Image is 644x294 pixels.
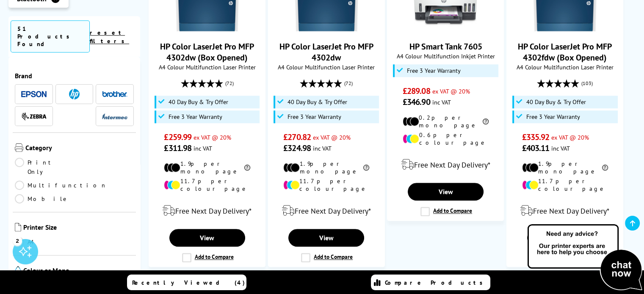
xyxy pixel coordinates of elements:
[11,20,90,52] span: 51 Products Found
[23,223,134,233] span: Printer Size
[193,133,231,141] span: ex VAT @ 20%
[15,266,21,275] img: Colour or Mono
[518,41,612,63] a: HP Color LaserJet Pro MFP 4302fdw (Box Opened)
[102,111,127,121] a: Intermec
[164,132,191,143] span: £259.99
[15,143,23,152] img: Category
[533,26,597,34] a: HP Color LaserJet Pro MFP 4302fdw (Box Opened)
[127,275,246,290] a: Recently Viewed (4)
[301,253,353,262] label: Add to Compare
[15,181,107,190] a: Multifunction
[288,229,364,247] a: View
[102,91,127,97] img: Brother
[295,26,358,34] a: HP Color LaserJet Pro MFP 4302dw
[21,111,47,121] a: Zebra
[526,99,586,105] span: 40 Day Buy & Try Offer
[287,99,347,105] span: 40 Day Buy & Try Offer
[371,275,490,290] a: Compare Products
[551,133,589,141] span: ex VAT @ 20%
[313,144,332,152] span: inc VAT
[15,158,75,176] a: Print Only
[21,89,47,99] a: Epson
[15,237,75,247] a: A4
[160,41,254,63] a: HP Color LaserJet Pro MFP 4302dw (Box Opened)
[273,199,380,223] div: modal_delivery
[15,223,21,231] img: Printer Size
[432,98,451,106] span: inc VAT
[164,160,250,175] li: 1.9p per mono page
[182,253,234,262] label: Add to Compare
[407,67,461,74] span: Free 3 Year Warranty
[25,143,134,154] span: Category
[403,85,430,96] span: £289.08
[132,279,245,286] span: Recently Viewed (4)
[511,63,619,71] span: A4 Colour Multifunction Laser Printer
[522,160,608,175] li: 1.9p per mono page
[279,41,373,63] a: HP Color LaserJet Pro MFP 4302dw
[525,223,644,292] img: Open Live Chat window
[21,112,47,121] img: Zebra
[511,199,619,223] div: modal_delivery
[90,29,129,45] a: reset filters
[283,177,369,192] li: 11.7p per colour page
[15,194,75,203] a: Mobile
[283,143,311,154] span: £324.98
[164,177,250,192] li: 11.7p per colour page
[283,160,369,175] li: 1.9p per mono page
[522,177,608,192] li: 11.7p per colour page
[164,143,191,154] span: £311.98
[169,99,228,105] span: 40 Day Buy & Try Offer
[551,144,570,152] span: inc VAT
[13,236,22,245] div: 2
[225,75,234,91] span: (72)
[522,143,550,154] span: £403.11
[169,229,245,247] a: View
[432,87,470,95] span: ex VAT @ 20%
[23,266,134,276] span: Colour or Mono
[69,89,80,99] img: HP
[392,153,499,176] div: modal_delivery
[526,113,580,120] span: Free 3 Year Warranty
[283,132,311,143] span: £270.82
[522,132,550,143] span: £335.92
[409,41,482,52] a: HP Smart Tank 7605
[153,63,261,71] span: A4 Colour Multifunction Laser Printer
[414,26,477,34] a: HP Smart Tank 7605
[313,133,351,141] span: ex VAT @ 20%
[581,75,593,91] span: (103)
[403,96,430,107] span: £346.90
[21,91,47,97] img: Epson
[344,75,353,91] span: (72)
[420,207,472,216] label: Add to Compare
[169,113,222,120] span: Free 3 Year Warranty
[15,71,134,80] span: Brand
[193,144,212,152] span: inc VAT
[273,63,380,71] span: A4 Colour Multifunction Laser Printer
[385,279,487,286] span: Compare Products
[408,183,484,201] a: View
[287,113,341,120] span: Free 3 Year Warranty
[102,113,127,119] img: Intermec
[392,52,499,60] span: A4 Colour Multifunction Inkjet Printer
[403,114,489,129] li: 0.2p per mono page
[102,89,127,99] a: Brother
[403,131,489,146] li: 0.6p per colour page
[175,26,239,34] a: HP Color LaserJet Pro MFP 4302dw (Box Opened)
[62,89,87,99] a: HP
[153,199,261,223] div: modal_delivery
